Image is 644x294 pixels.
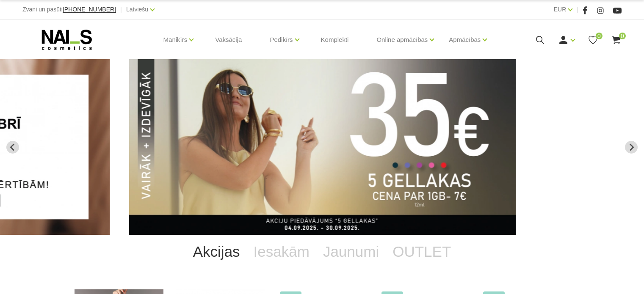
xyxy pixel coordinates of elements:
[596,33,603,39] span: 0
[22,4,116,15] div: Zvani un pasūti
[316,235,386,269] a: Jaunumi
[619,33,626,39] span: 0
[247,235,316,269] a: Iesakām
[376,23,428,57] a: Online apmācības
[6,141,19,154] button: Go to last slide
[208,19,249,60] a: Vaksācija
[129,59,516,235] li: 2 of 13
[120,4,122,15] span: |
[63,6,116,13] span: [PHONE_NUMBER]
[449,23,481,57] a: Apmācības
[63,6,116,13] a: [PHONE_NUMBER]
[625,141,638,154] button: Next slide
[186,235,247,269] a: Akcijas
[554,4,567,14] a: EUR
[611,35,622,45] a: 0
[314,19,356,60] a: Komplekti
[386,235,458,269] a: OUTLET
[163,23,188,57] a: Manikīrs
[577,4,578,15] span: |
[270,23,293,57] a: Pedikīrs
[588,35,598,45] a: 0
[126,4,148,14] a: Latviešu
